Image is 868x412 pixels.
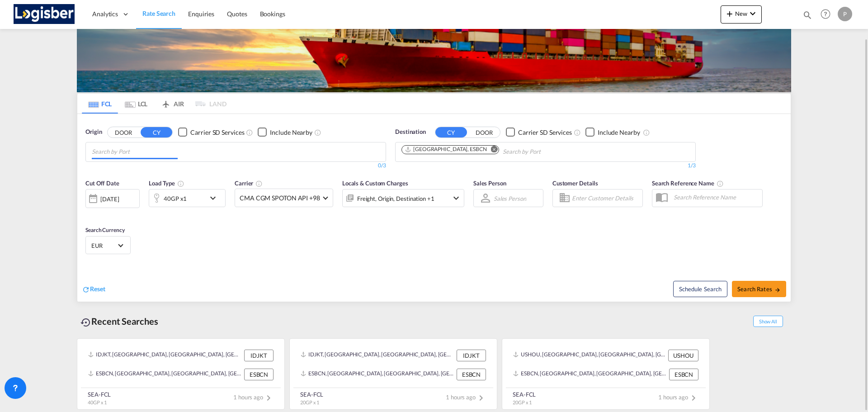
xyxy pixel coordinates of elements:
div: Barcelona, ESBCN [405,146,487,153]
md-icon: icon-arrow-right [774,287,781,293]
span: Carrier [235,180,263,187]
div: ESBCN [669,369,698,380]
div: Freight Origin Destination Factory Stuffingicon-chevron-down [342,189,464,207]
md-tab-item: AIR [154,94,190,114]
div: ESBCN, Barcelona, Spain, Southern Europe, Europe [513,369,667,380]
div: Press delete to remove this chip. [405,146,489,153]
div: [DATE] [100,195,119,203]
md-tab-item: LCL [118,94,154,114]
div: SEA-FCL [88,390,111,398]
md-select: Sales Person [493,192,527,205]
md-checkbox: Checkbox No Ink [258,128,312,137]
div: 40GP x1 [164,192,187,205]
div: icon-refreshReset [82,284,105,294]
md-icon: Unchecked: Ignores neighbouring ports when fetching rates.Checked : Includes neighbouring ports w... [643,129,650,136]
div: [DATE] [85,189,140,208]
div: OriginDOOR CY Checkbox No InkUnchecked: Search for CY (Container Yard) services for all selected ... [77,114,791,302]
span: Search Reference Name [652,180,724,187]
button: DOOR [108,127,139,137]
md-datepicker: Select [85,207,92,219]
md-checkbox: Checkbox No Ink [585,128,640,137]
span: Load Type [149,180,184,187]
md-icon: icon-chevron-down [451,193,462,204]
div: P [838,7,852,21]
button: icon-plus 400-fgNewicon-chevron-down [721,5,762,24]
div: Carrier SD Services [190,128,244,137]
md-icon: The selected Trucker/Carrierwill be displayed in the rate results If the rates are from another f... [255,180,263,187]
div: IDJKT [457,350,486,361]
span: Locals & Custom Charges [342,180,408,187]
span: Search Currency [85,227,125,233]
div: USHOU, Houston, TX, United States, North America, Americas [513,350,666,361]
md-pagination-wrapper: Use the left and right arrow keys to navigate between tabs [82,94,226,114]
div: ESBCN [457,369,486,380]
recent-search-card: IDJKT, [GEOGRAPHIC_DATA], [GEOGRAPHIC_DATA], [GEOGRAPHIC_DATA], [GEOGRAPHIC_DATA], [GEOGRAPHIC_DA... [289,338,497,410]
span: Cut Off Date [85,180,119,187]
md-select: Select Currency: € EUREuro [90,239,126,252]
md-icon: icon-chevron-down [208,193,223,204]
div: IDJKT [244,350,274,361]
div: ESBCN [244,369,274,380]
div: IDJKT, Jakarta, Java, Indonesia, South East Asia, Asia Pacific [88,350,242,361]
img: d7a75e507efd11eebffa5922d020a472.png [14,4,75,24]
span: Search Rates [737,285,781,293]
md-tab-item: FCL [82,94,118,114]
div: Include Nearby [270,128,312,137]
span: 20GP x 1 [513,399,532,405]
div: Include Nearby [598,128,640,137]
button: Remove [485,146,499,155]
button: CY [141,127,172,137]
span: Rate Search [142,9,175,17]
div: Carrier SD Services [518,128,572,137]
md-icon: icon-airplane [160,99,171,105]
div: IDJKT, Jakarta, Java, Indonesia, South East Asia, Asia Pacific [301,350,454,361]
span: Show All [753,316,783,327]
md-chips-wrap: Chips container with autocompletion. Enter the text area, type text to search, and then use the u... [90,142,181,159]
span: Destination [395,128,426,137]
md-icon: Unchecked: Search for CY (Container Yard) services for all selected carriers.Checked : Search for... [574,129,581,136]
span: Origin [85,128,102,137]
span: EUR [91,242,117,250]
div: 40GP x1icon-chevron-down [149,189,226,207]
div: SEA-FCL [300,390,323,398]
div: Recent Searches [77,311,162,331]
md-icon: icon-refresh [82,285,90,294]
span: Bookings [260,10,285,18]
span: Reset [90,285,105,293]
button: Note: By default Schedule search will only considerorigin ports, destination ports and cut off da... [673,281,727,297]
span: Analytics [92,9,118,19]
span: 1 hours ago [446,393,486,401]
md-icon: icon-plus 400-fg [724,8,735,19]
button: DOOR [468,127,500,137]
div: ESBCN, Barcelona, Spain, Southern Europe, Europe [301,369,454,380]
span: 1 hours ago [233,393,274,401]
span: 1 hours ago [658,393,699,401]
span: CMA CGM SPOTON API +98 [240,194,320,203]
div: Help [818,6,838,23]
recent-search-card: USHOU, [GEOGRAPHIC_DATA], [GEOGRAPHIC_DATA], [GEOGRAPHIC_DATA], [GEOGRAPHIC_DATA], [GEOGRAPHIC_DA... [502,338,710,410]
div: Freight Origin Destination Factory Stuffing [357,192,434,205]
md-icon: icon-chevron-right [688,393,699,403]
input: Enter Customer Details [572,191,640,205]
div: ESBCN, Barcelona, Spain, Southern Europe, Europe [88,369,242,380]
md-checkbox: Checkbox No Ink [178,128,244,137]
md-icon: Unchecked: Search for CY (Container Yard) services for all selected carriers.Checked : Search for... [246,129,253,136]
span: Sales Person [473,180,506,187]
recent-search-card: IDJKT, [GEOGRAPHIC_DATA], [GEOGRAPHIC_DATA], [GEOGRAPHIC_DATA], [GEOGRAPHIC_DATA], [GEOGRAPHIC_DA... [77,338,285,410]
span: Help [818,6,833,22]
md-icon: Unchecked: Ignores neighbouring ports when fetching rates.Checked : Includes neighbouring ports w... [314,129,321,136]
md-icon: icon-chevron-right [476,393,486,403]
span: Customer Details [552,180,598,187]
md-icon: icon-information-outline [177,180,184,187]
button: CY [435,127,467,137]
md-icon: icon-magnify [802,10,812,20]
md-icon: icon-backup-restore [80,317,91,328]
span: New [724,10,758,17]
input: Chips input. [503,145,589,159]
md-checkbox: Checkbox No Ink [506,128,572,137]
div: 1/3 [395,162,696,170]
span: Enquiries [188,10,214,18]
input: Chips input. [92,145,178,159]
div: SEA-FCL [513,390,536,398]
